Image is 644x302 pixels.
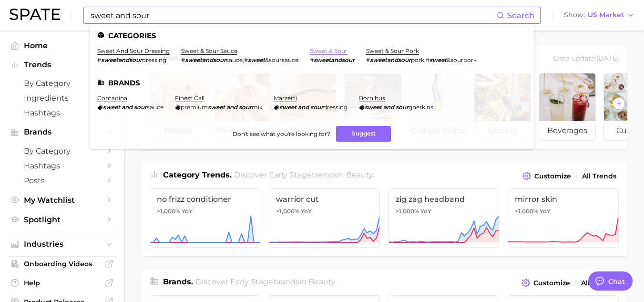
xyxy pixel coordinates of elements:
[515,208,538,215] span: >1,000%
[24,61,100,69] span: Trends
[366,47,419,54] a: sweet & sour pork
[8,212,116,227] a: Spotlight
[24,94,100,103] span: Ingredients
[97,31,527,40] li: Categories
[24,128,100,136] span: Brands
[370,56,411,63] em: sweetandsour
[269,188,380,248] a: warrior cut>1,000% YoY
[396,104,409,111] em: sour
[181,47,237,54] a: sweet & sour sauce
[409,104,433,111] span: gherkins
[103,104,120,111] em: sweet
[366,56,477,63] div: ,
[233,130,330,137] span: Don't see what you're looking for?
[97,56,101,63] span: #
[520,169,573,183] button: Customize
[8,91,116,105] a: Ingredients
[366,56,370,63] span: #
[580,170,619,183] a: All Trends
[308,277,335,286] span: beauty
[8,193,116,208] a: My Watchlist
[447,56,477,63] span: &sourpork
[157,208,180,215] span: >1,000%
[185,56,226,63] em: sweetandsour
[279,104,296,111] em: sweet
[519,276,572,290] button: Customize
[239,104,252,111] em: sour
[181,56,185,63] span: #
[8,105,116,120] a: Hashtags
[248,56,265,63] em: sweet
[147,104,164,111] span: sauce
[24,215,100,224] span: Spotlight
[97,94,127,102] a: contadina
[24,108,100,117] span: Hashtags
[534,172,571,180] span: Customize
[265,56,298,63] span: &soursauce
[310,104,323,111] em: sour
[613,97,625,110] button: Scroll Right
[336,126,391,142] button: Suggest
[234,170,374,179] span: Discover Early Stage trends in .
[157,195,254,204] span: no frizz conditioner
[579,277,619,290] a: All Brands
[8,76,116,91] a: by Category
[298,104,309,111] em: and
[122,104,133,111] em: and
[97,47,170,54] a: sweet and sour dressing
[507,11,534,20] span: Search
[24,279,100,287] span: Help
[24,196,100,205] span: My Watchlist
[276,195,373,204] span: warrior cut
[388,188,500,248] a: zig zag headband>1,000% YoY
[24,240,100,249] span: Industries
[8,276,116,290] a: Help
[181,56,298,63] div: ,
[8,257,116,271] a: Onboarding Videos
[90,7,497,23] input: Search here for a brand, industry, or ingredient
[539,73,596,141] a: beverages
[226,56,243,63] span: sauce
[8,237,116,251] button: Industries
[8,38,116,53] a: Home
[101,56,142,63] em: sweetandsour
[252,104,262,111] span: mix
[429,56,447,63] em: sweet
[564,12,585,18] span: Show
[426,56,429,63] span: #
[396,208,419,215] span: >1,000%
[396,195,492,204] span: zig zag headband
[24,41,100,50] span: Home
[8,125,116,139] button: Brands
[314,56,355,63] em: sweetandsour
[582,172,616,180] span: All Trends
[244,56,248,63] span: #
[383,104,394,111] em: and
[508,188,619,248] a: mirror skin>1,000% YoY
[553,52,619,65] div: Data update: [DATE]
[163,277,193,286] span: Brands .
[181,104,208,111] span: premium
[581,279,616,287] span: All Brands
[515,195,612,204] span: mirror skin
[359,94,385,102] a: bornibus
[142,56,166,63] span: dressing
[24,260,100,268] span: Onboarding Videos
[411,56,424,63] span: pork
[24,79,100,88] span: by Category
[310,47,348,54] a: sweet & sour
[195,277,337,286] span: Discover Early Stage brands in .
[24,146,100,156] span: by Category
[8,173,116,188] a: Posts
[365,104,382,111] em: sweet
[8,58,116,72] button: Trends
[533,279,570,287] span: Customize
[163,170,232,179] span: Category Trends .
[310,56,314,63] span: #
[10,9,60,20] img: SPATE
[276,208,299,215] span: >1,000%
[175,94,204,102] a: finest call
[97,79,527,87] li: Brands
[346,170,373,179] span: beauty
[24,161,100,170] span: Hashtags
